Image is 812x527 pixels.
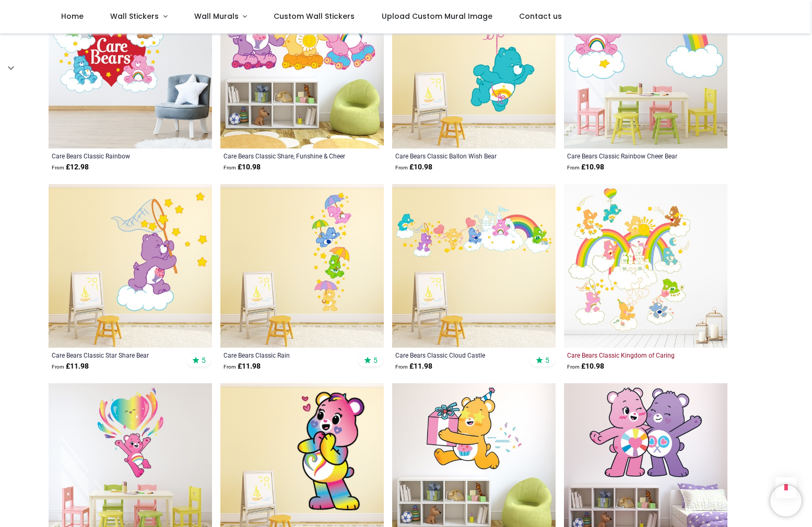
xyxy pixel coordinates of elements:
span: From [52,364,64,370]
img: Care Bears Classic Rain Wall Sticker [220,184,384,348]
span: 5 [202,356,206,365]
span: Custom Wall Stickers [274,11,355,21]
a: Care Bears Classic Share, Funshine & Cheer Bears [223,152,349,160]
strong: £ 11.98 [52,361,89,372]
strong: £ 10.98 [223,162,261,173]
img: Care Bears Classic Cloud Castle Wall Sticker [392,184,556,348]
a: Care Bears Classic Ballon Wish Bear [395,152,521,160]
a: Care Bears Classic Star Share Bear [52,351,178,359]
img: Care Bears Classic Kingdom of Caring Wall Sticker [564,184,727,348]
strong: £ 10.98 [567,361,604,372]
strong: £ 11.98 [223,361,261,372]
span: 5 [545,356,549,365]
span: From [567,364,580,370]
strong: £ 11.98 [395,361,432,372]
strong: £ 10.98 [567,162,604,173]
a: Care Bears Classic Rainbow [52,152,178,160]
span: 5 [373,356,378,365]
a: Care Bears Classic Cloud Castle [395,351,521,359]
span: From [395,364,408,370]
span: Upload Custom Mural Image [382,11,492,21]
a: Care Bears Classic Kingdom of Caring [567,351,693,359]
a: Care Bears Classic Rain [223,351,349,359]
a: Care Bears Classic Rainbow Cheer Bear [567,152,693,160]
span: Contact us [519,11,562,21]
span: From [223,165,236,170]
span: Wall Murals [194,11,239,21]
strong: £ 12.98 [52,162,89,173]
span: From [395,165,408,170]
span: Home [61,11,84,21]
span: Wall Stickers [110,11,159,21]
span: From [52,165,64,170]
img: Care Bears Classic Star Share Bear Wall Sticker [49,184,212,348]
strong: £ 10.98 [395,162,432,173]
iframe: Brevo live chat [770,485,802,517]
span: From [223,364,236,370]
span: From [567,165,580,170]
